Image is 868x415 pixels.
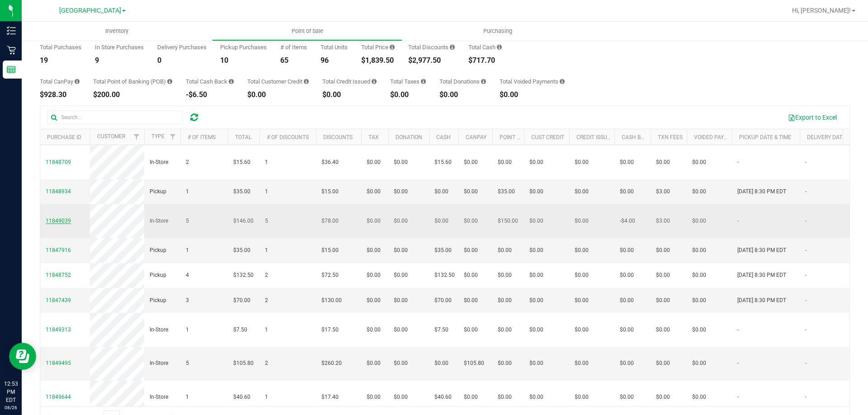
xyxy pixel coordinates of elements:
span: 1 [265,158,268,167]
a: Filter [165,129,180,145]
span: 2 [265,359,268,368]
span: 5 [186,359,189,368]
span: [GEOGRAPHIC_DATA] [59,7,121,14]
div: Pickup Purchases [220,44,267,50]
span: $7.50 [434,326,448,334]
span: $260.20 [321,359,342,368]
span: - [805,187,807,196]
a: Credit Issued [576,134,614,140]
span: Pickup [150,246,166,255]
span: 3 [186,296,189,305]
span: In-Store [150,326,168,334]
inline-svg: Reports [7,65,16,74]
span: 2 [265,271,268,280]
div: Delivery Purchases [157,44,207,50]
span: $15.60 [233,158,250,167]
div: Total Taxes [390,79,426,84]
span: $132.50 [233,271,254,280]
span: $0.00 [656,296,670,305]
span: - [737,359,739,368]
span: $0.00 [575,296,589,305]
span: $0.00 [394,326,408,334]
span: 4 [186,271,189,280]
span: 1 [265,246,268,255]
span: Purchasing [471,27,524,35]
span: 2 [186,158,189,167]
i: Sum of all account credit issued for all refunds from returned purchases in the date range. [372,79,377,84]
a: Voided Payment [694,134,739,140]
span: $0.00 [692,271,706,280]
span: $130.00 [321,296,342,305]
span: 1 [186,187,189,196]
span: $0.00 [529,271,543,280]
i: Sum of the cash-back amounts from rounded-up electronic payments for all purchases in the date ra... [229,79,234,84]
span: $0.00 [575,187,589,196]
div: Total Customer Credit [247,79,309,84]
div: $0.00 [390,91,426,98]
span: $0.00 [498,393,512,401]
span: $0.00 [529,158,543,167]
span: $0.00 [464,296,478,305]
span: 11848709 [46,159,71,165]
span: $0.00 [498,296,512,305]
i: Sum of the total prices of all purchases in the date range. [390,44,395,50]
a: # of Discounts [267,134,309,140]
span: 1 [186,246,189,255]
span: In-Store [150,393,168,401]
span: $105.80 [233,359,254,368]
div: Total Units [321,44,348,50]
p: 12:53 PM EDT [4,380,18,404]
inline-svg: Retail [7,46,16,55]
span: 11849313 [46,326,71,333]
span: $0.00 [575,359,589,368]
span: 2 [265,296,268,305]
div: 19 [40,57,81,64]
a: Txn Fees [658,134,683,140]
span: - [805,326,807,334]
a: Purchasing [402,22,593,41]
span: $0.00 [692,246,706,255]
div: $200.00 [93,91,172,98]
span: $3.00 [656,217,670,225]
span: $0.00 [498,326,512,334]
iframe: Resource center [9,343,36,370]
i: Sum of the successful, non-voided CanPay payment transactions for all purchases in the date range. [75,79,80,84]
span: -$4.00 [620,217,635,225]
span: $0.00 [464,217,478,225]
span: $0.00 [498,359,512,368]
span: $0.00 [656,393,670,401]
span: $0.00 [575,246,589,255]
span: - [805,393,807,401]
div: $0.00 [322,91,377,98]
span: In-Store [150,158,168,167]
span: $0.00 [367,359,381,368]
span: $0.00 [394,393,408,401]
span: $0.00 [498,158,512,167]
span: $0.00 [367,217,381,225]
span: $0.00 [529,393,543,401]
span: - [805,217,807,225]
span: $0.00 [620,246,634,255]
div: In Store Purchases [95,44,144,50]
span: 11848752 [46,272,71,278]
span: 11849644 [46,394,71,400]
span: Pickup [150,296,166,305]
span: $0.00 [692,217,706,225]
span: $0.00 [464,187,478,196]
span: 11848934 [46,188,71,195]
span: $0.00 [394,246,408,255]
span: $3.00 [656,187,670,196]
div: $1,839.50 [361,57,395,64]
a: Customer [97,133,125,140]
span: $0.00 [620,158,634,167]
a: CanPay [466,134,486,140]
span: $0.00 [394,296,408,305]
span: [DATE] 8:30 PM EDT [737,296,786,305]
span: Pickup [150,187,166,196]
span: $0.00 [529,187,543,196]
div: $0.00 [439,91,486,98]
span: $0.00 [394,187,408,196]
a: Inventory [22,22,212,41]
a: Point of Banking (POB) [500,134,564,140]
i: Sum of the total taxes for all purchases in the date range. [421,79,426,84]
